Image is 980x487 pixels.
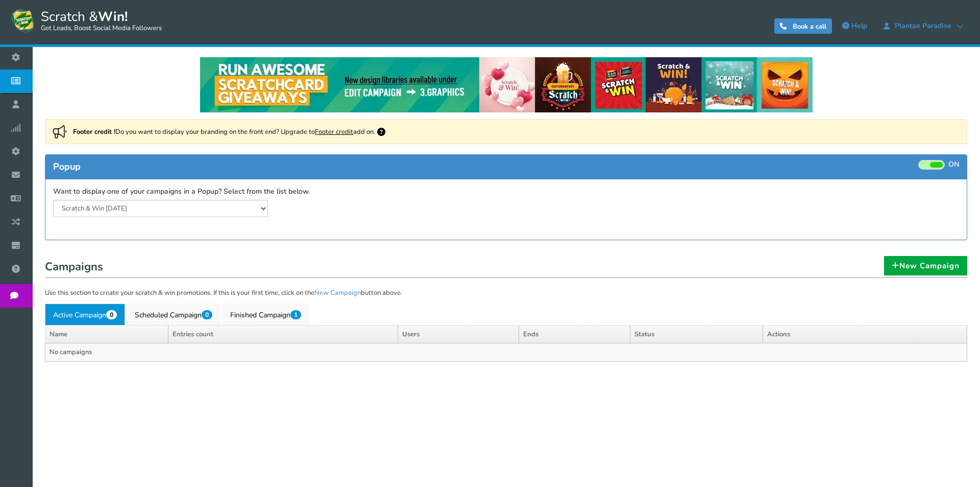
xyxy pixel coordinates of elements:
[45,343,967,362] td: No campaigns
[10,8,162,33] a: Scratch &Win! Get Leads, Boost Social Media Followers
[314,288,361,297] a: New Campaign
[73,127,115,136] strong: Footer credit !
[519,325,630,343] th: Ends
[398,325,519,343] th: Users
[851,21,867,31] span: Help
[45,304,125,325] a: Active Campaign
[202,310,212,319] span: 0
[36,8,162,33] span: Scratch &
[53,187,310,197] label: Want to display one of your campaigns in a Popup? Select from the list below.
[45,119,967,144] div: Do you want to display your branding on the front end? Upgrade to add on.
[53,160,81,173] span: Popup
[774,18,832,34] a: Book a call
[890,22,957,30] span: Plantae Paradise
[200,57,813,112] img: festival-poster-2020.webp
[948,160,959,170] span: ON
[884,256,967,275] a: New Campaign
[41,25,162,33] small: Get Leads, Boost Social Media Followers
[315,127,353,136] a: Footer credit
[630,325,763,343] th: Status
[45,288,967,298] p: Use this section to create your scratch & win promotions. If this is your first time, click on th...
[793,22,826,31] span: Book a call
[98,8,128,26] strong: Win!
[222,304,309,325] a: Finished Campaign
[45,325,168,343] th: Name
[837,18,872,34] a: Help
[127,304,220,325] a: Scheduled Campaign
[10,8,36,33] img: Scratch and Win
[290,310,301,319] span: 1
[106,310,117,319] span: 0
[763,325,967,343] th: Actions
[45,258,967,278] h1: Campaigns
[168,325,398,343] th: Entries count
